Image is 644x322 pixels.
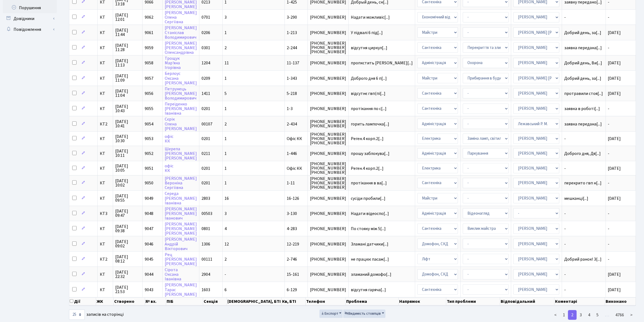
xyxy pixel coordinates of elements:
span: КТ [100,91,111,96]
a: [PERSON_NAME][PERSON_NAME]Олександрівна [165,40,197,55]
span: 1-343 [287,75,297,81]
a: Петрунець[PERSON_NAME]Володимирович [165,86,197,101]
span: 9059 [145,45,153,51]
span: [PHONE_NUMBER] [310,61,346,65]
span: КТ [100,107,111,111]
span: перекрито гвп н[...] [564,180,602,186]
span: [PHONE_NUMBER] [310,91,346,96]
span: відсутнє гвп(пі[...] [351,91,385,97]
th: Виконано [605,297,636,306]
span: [PHONE_NUMBER] [310,76,346,81]
span: 9051 [145,165,153,171]
span: 9058 [145,60,153,66]
span: 0701 [202,14,210,20]
span: - [608,121,610,127]
span: 9044 [145,271,153,277]
button: Експорт [319,310,343,318]
span: Добрий день, Ви[...] [564,60,602,66]
span: КТ [100,166,111,171]
span: 9062 [145,14,153,20]
span: 3-130 [287,211,297,217]
span: КТ [100,288,111,292]
span: КТ [100,31,111,35]
th: Відповідальний [500,297,554,306]
span: Офіс КК [287,136,302,142]
span: [DATE] 21:53 [115,285,140,294]
span: [PHONE_NUMBER] [PHONE_NUMBER] [PHONE_NUMBER] [310,132,346,145]
a: ТрощукМар'янаІгорівна [165,55,181,71]
span: [DATE] 10:30 [115,134,140,143]
span: [DATE] 09:47 [115,209,140,218]
span: 9043 [145,287,153,293]
span: [DATE] 10:05 [115,164,140,172]
span: [DATE] 11:44 [115,28,140,37]
a: Довідники [3,13,57,24]
span: 1-11 [287,180,295,186]
span: 9045 [145,256,153,262]
th: Дії [69,297,96,306]
span: Видимість стовпців [345,311,381,316]
span: 1 [225,151,227,157]
a: [PERSON_NAME]Тарас[PERSON_NAME] [165,282,197,297]
span: 0201 [202,180,210,186]
span: [DATE] 11:09 [115,74,140,82]
span: 1-446 [287,151,297,157]
span: відсутня гаряча[...] [351,287,386,293]
span: заявка передана[...] [564,45,602,51]
span: 0209 [202,75,210,81]
span: 0201 [202,165,210,171]
span: [PHONE_NUMBER] [PHONE_NUMBER] [310,119,346,128]
span: Реген.4 корп.2[...] [351,136,384,142]
span: [DATE] [608,287,621,293]
span: [PHONE_NUMBER] [310,272,346,277]
span: - [608,180,610,186]
span: зламаний домофо[...] [351,271,391,277]
span: 9048 [145,211,153,217]
a: 5 [593,310,602,320]
a: 2 [568,310,577,320]
a: БерлоусОксана[PERSON_NAME] [165,71,197,86]
span: Надати можливіс[...] [351,14,390,20]
span: [DATE] [608,165,621,171]
span: 1 [225,30,227,36]
span: КТ [100,196,111,201]
span: КТ2 [100,122,111,126]
a: [PERSON_NAME][PERSON_NAME][PERSON_NAME] [165,221,197,236]
span: 1-3 [287,106,293,112]
span: КТ [100,76,111,81]
span: 9046 [145,241,153,247]
span: - [564,166,603,171]
span: КТ2 [100,257,111,261]
span: - [608,14,610,20]
span: - [564,288,603,292]
span: - [608,45,610,51]
span: 0206 [202,30,210,36]
span: По стояку між 5[...] [351,226,386,232]
span: Добрий ранок! З[...] [564,256,602,262]
span: КТ [100,272,111,277]
span: КТ [100,181,111,185]
span: У підвалі 6 під[...] [351,30,383,36]
span: 9049 [145,195,153,201]
a: [PERSON_NAME]СтаніславВолодимирович [165,25,197,40]
th: Секція [203,297,227,306]
a: [PERSON_NAME]АндрiйВiкторович [165,237,197,252]
span: [DATE] 09:38 [115,224,140,233]
span: 0801 [202,226,210,232]
span: КТ [100,61,111,65]
span: [PHONE_NUMBER] [310,288,346,292]
label: записів на сторінці [69,310,124,320]
span: протікання по с[...] [351,106,387,112]
span: [DATE] 11:04 [115,89,140,98]
th: Коментарі [554,297,605,306]
span: 9053 [145,136,153,142]
a: 1 [560,310,568,320]
a: < [551,310,560,320]
span: прошу заблокува[...] [351,151,389,157]
span: КТ [100,151,111,156]
span: 1-213 [287,30,297,36]
span: 5-218 [287,91,297,97]
span: 6 [225,287,227,293]
button: Видимість стовпців [343,310,385,318]
span: - [608,241,610,247]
